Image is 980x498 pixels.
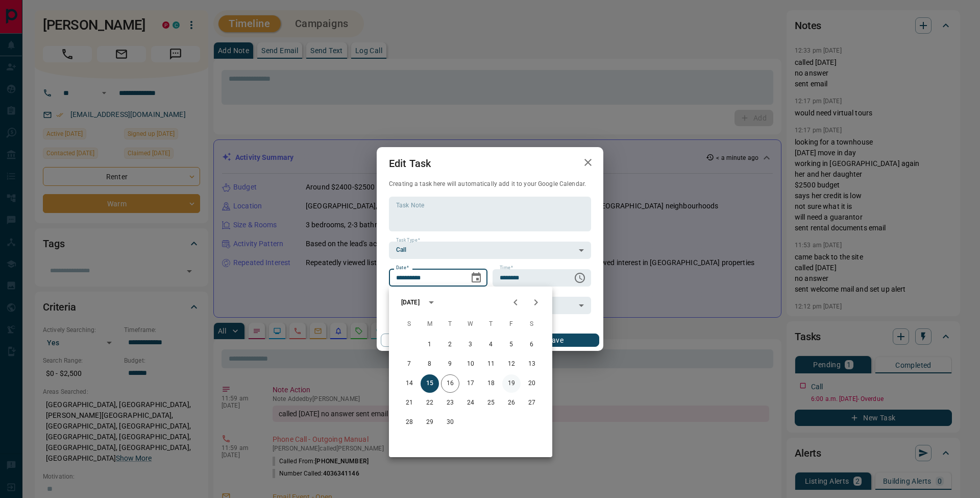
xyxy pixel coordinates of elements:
button: 1 [421,336,439,354]
button: 4 [482,336,500,354]
button: 20 [523,374,541,393]
button: 6 [523,336,541,354]
button: Cancel [381,334,468,347]
button: 10 [461,355,480,373]
button: 14 [400,374,419,393]
p: Creating a task here will automatically add it to your Google Calendar. [389,180,591,188]
label: Time [500,265,513,271]
span: Monday [421,314,439,335]
button: 29 [421,413,439,432]
button: 17 [461,374,480,393]
button: 8 [421,355,439,373]
button: 27 [523,394,541,412]
button: Choose time, selected time is 6:00 AM [570,268,590,288]
button: 30 [441,413,459,432]
button: 5 [502,336,521,354]
button: Choose date, selected date is Sep 15, 2025 [466,268,486,288]
button: 21 [400,394,419,412]
label: Task Type [396,237,420,244]
span: Wednesday [461,314,480,335]
button: 9 [441,355,459,373]
span: Thursday [482,314,500,335]
span: Sunday [400,314,419,335]
button: 25 [482,394,500,412]
button: 7 [400,355,419,373]
button: 24 [461,394,480,412]
button: calendar view is open, switch to year view [423,294,440,311]
button: 15 [421,374,439,393]
button: 12 [502,355,521,373]
button: 23 [441,394,459,412]
button: 18 [482,374,500,393]
button: 26 [502,394,521,412]
button: Previous month [505,292,526,313]
div: [DATE] [401,298,420,307]
button: Next month [526,292,546,313]
h2: Edit Task [377,147,443,180]
div: Call [389,242,591,259]
button: 3 [461,336,480,354]
button: 16 [441,374,459,393]
span: Saturday [523,314,541,335]
label: Date [396,265,409,271]
span: Tuesday [441,314,459,335]
button: 19 [502,374,521,393]
button: 22 [421,394,439,412]
button: 28 [400,413,419,432]
button: 11 [482,355,500,373]
button: Save [512,334,599,347]
span: Friday [502,314,521,335]
button: 13 [523,355,541,373]
button: 2 [441,336,459,354]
